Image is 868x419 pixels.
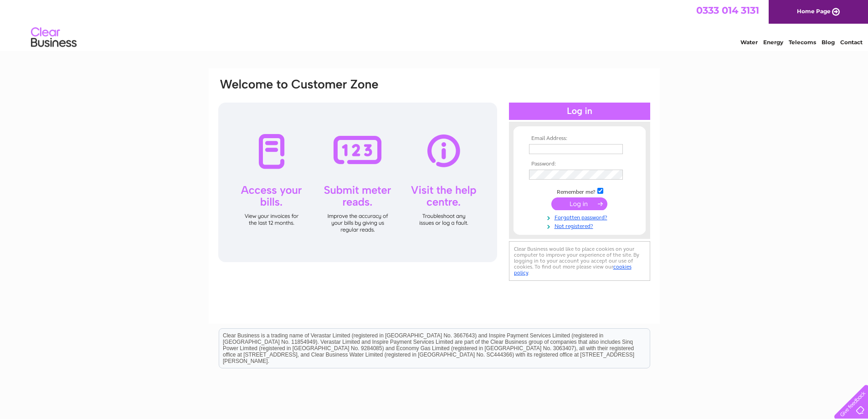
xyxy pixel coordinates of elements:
th: Password: [527,161,632,167]
input: Submit [551,197,607,210]
a: 0333 014 3131 [696,5,759,16]
th: Email Address: [527,135,632,142]
a: Not registered? [529,221,632,230]
a: Contact [840,39,863,46]
td: Remember me? [527,186,632,196]
img: logo.png [31,24,77,52]
a: Forgotten password? [529,212,632,221]
a: cookies policy [514,264,632,276]
a: Telecoms [789,39,816,46]
a: Blog [822,39,835,46]
div: Clear Business is a trading name of Verastar Limited (registered in [GEOGRAPHIC_DATA] No. 3667643... [219,5,650,44]
div: Clear Business would like to place cookies on your computer to improve your experience of the sit... [509,241,650,281]
a: Energy [763,39,783,46]
a: Water [740,39,758,46]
